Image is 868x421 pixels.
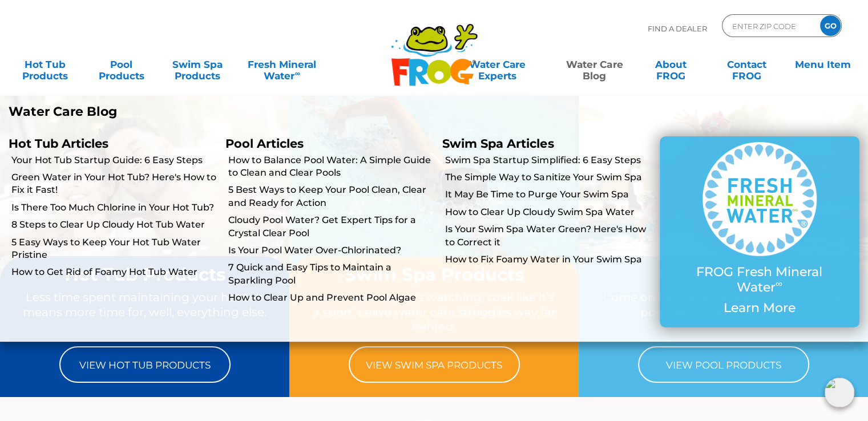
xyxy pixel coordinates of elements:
[228,244,434,257] a: Is Your Pool Water Over-Chlorinated?
[825,378,854,407] img: openIcon
[11,171,217,197] a: Green Water in Your Hot Tub? Here's How to Fix it Fast!
[683,301,837,315] p: Learn More
[445,188,651,201] a: It May Be Time to Purge Your Swim Spa
[59,346,231,383] a: View Hot Tub Products
[445,206,651,218] a: How to Clear Up Cloudy Swim Spa Water
[789,53,856,76] a: Menu Item
[445,154,651,167] a: Swim Spa Startup Simplified: 6 Easy Steps
[561,53,628,76] a: Water CareBlog
[228,184,434,209] a: 5 Best Ways to Keep Your Pool Clean, Clear and Ready for Action
[731,18,808,34] input: Zip Code Form
[228,154,434,180] a: How to Balance Pool Water: A Simple Guide to Clean and Clear Pools
[11,218,217,231] a: 8 Steps to Clear Up Cloudy Hot Tub Water
[638,346,809,383] a: View Pool Products
[225,136,304,151] a: Pool Articles
[445,171,651,184] a: The Simple Way to Sanitize Your Swim Spa
[294,69,300,78] sup: ∞
[11,266,217,278] a: How to Get Rid of Foamy Hot Tub Water
[228,292,434,304] a: How to Clear Up and Prevent Pool Algae
[11,236,217,262] a: 5 Easy Ways to Keep Your Hot Tub Water Pristine
[683,265,837,295] p: FROG Fresh Mineral Water
[442,53,552,76] a: Water CareExperts
[228,261,434,287] a: 7 Quick and Easy Tips to Maintain a Sparkling Pool
[11,53,79,76] a: Hot TubProducts
[11,154,217,167] a: Your Hot Tub Startup Guide: 6 Easy Steps
[87,53,155,76] a: PoolProducts
[442,136,554,151] a: Swim Spa Articles
[648,14,707,43] p: Find A Dealer
[776,278,782,289] sup: ∞
[445,223,651,249] a: Is Your Swim Spa Water Green? Here's How to Correct it
[445,253,651,266] a: How to Fix Foamy Water in Your Swim Spa
[637,53,704,76] a: AboutFROG
[713,53,780,76] a: ContactFROG
[349,346,520,383] a: View Swim Spa Products
[9,104,425,119] p: Water Care Blog
[820,15,841,36] input: GO
[9,136,108,151] a: Hot Tub Articles
[240,53,324,76] a: Fresh MineralWater∞
[164,53,231,76] a: Swim SpaProducts
[228,214,434,240] a: Cloudy Pool Water? Get Expert Tips for a Crystal Clear Pool
[683,142,837,321] a: FROG Fresh Mineral Water∞ Learn More
[11,201,217,214] a: Is There Too Much Chlorine in Your Hot Tub?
